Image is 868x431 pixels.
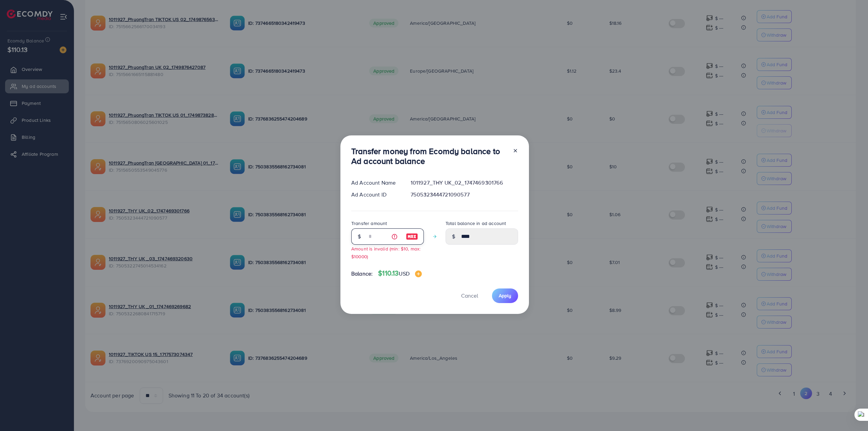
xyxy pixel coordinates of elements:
[406,232,418,241] img: image
[415,270,422,277] img: image
[405,179,524,187] div: 1011927_THY UK_02_1747469301766
[461,292,478,299] span: Cancel
[499,292,511,299] span: Apply
[351,220,387,227] label: Transfer amount
[453,288,487,303] button: Cancel
[492,288,518,303] button: Apply
[839,400,863,426] iframe: Chat
[351,146,507,166] h3: Transfer money from Ecomdy balance to Ad account balance
[351,270,373,278] span: Balance:
[346,191,405,199] div: Ad Account ID
[346,179,405,187] div: Ad Account Name
[446,220,506,227] label: Total balance in ad account
[351,245,420,260] small: Amount is invalid (min: $10, max: $10000)
[378,269,422,278] h4: $110.13
[399,270,409,277] span: USD
[405,191,524,199] div: 7505323444721090577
